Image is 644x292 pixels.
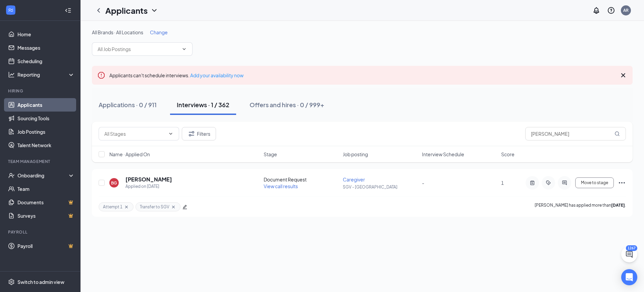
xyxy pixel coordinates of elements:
[99,100,157,109] div: Applications · 0 / 911
[17,54,75,68] a: Scheduling
[501,180,504,186] span: 1
[618,179,626,187] svg: Ellipses
[422,151,464,158] span: Interview Schedule
[17,71,75,78] div: Reporting
[575,177,614,188] button: Move to stage
[17,41,75,54] a: Messages
[109,72,244,78] span: Applicants can't schedule interviews.
[171,204,176,210] svg: Cross
[17,239,75,253] a: PayrollCrown
[581,180,608,185] span: Move to stage
[92,29,143,35] span: All Brands · All Locations
[95,6,103,14] svg: ChevronLeft
[17,182,75,196] a: Team
[140,204,169,210] span: Transfer to SGV
[124,204,129,210] svg: Cross
[544,180,552,185] svg: ActiveTag
[343,176,365,182] span: Caregiver
[611,203,625,208] b: [DATE]
[111,180,117,186] div: BG
[623,7,629,13] div: AR
[626,245,637,251] div: 1267
[125,183,172,190] div: Applied on [DATE]
[17,98,75,112] a: Applicants
[621,269,637,285] div: Open Intercom Messenger
[17,172,69,179] div: Onboarding
[264,183,298,189] span: View call results
[607,6,615,14] svg: QuestionInfo
[17,125,75,138] a: Job Postings
[264,151,277,158] span: Stage
[422,180,424,186] span: -
[181,46,187,52] svg: ChevronDown
[97,71,105,79] svg: Error
[8,71,15,78] svg: Analysis
[8,172,15,179] svg: UserCheck
[187,130,196,138] svg: Filter
[190,72,244,78] a: Add your availability now
[8,88,73,94] div: Hiring
[8,159,73,164] div: Team Management
[528,180,536,185] svg: ActiveNote
[592,6,600,14] svg: Notifications
[105,5,148,16] h1: Applicants
[619,71,627,79] svg: Cross
[8,229,73,235] div: Payroll
[125,176,172,183] h5: [PERSON_NAME]
[614,131,620,136] svg: MagnifyingGlass
[17,279,64,285] div: Switch to admin view
[560,180,569,185] svg: ActiveChat
[150,6,158,14] svg: ChevronDown
[182,205,187,209] span: edit
[525,127,626,140] input: Search in interviews
[264,176,339,183] div: Document Request
[17,28,75,41] a: Home
[7,7,14,13] svg: WorkstreamLogo
[177,100,229,109] div: Interviews · 1 / 362
[109,151,150,158] span: Name · Applied On
[17,196,75,209] a: DocumentsCrown
[17,112,75,125] a: Sourcing Tools
[65,7,71,14] svg: Collapse
[98,45,179,53] input: All Job Postings
[343,184,418,190] p: SGV - [GEOGRAPHIC_DATA]
[621,246,637,262] button: ChatActive
[182,127,216,140] button: Filter Filters
[17,209,75,222] a: SurveysCrown
[535,202,626,211] p: [PERSON_NAME] has applied more than .
[168,131,173,136] svg: ChevronDown
[343,151,368,158] span: Job posting
[150,29,168,35] span: Change
[104,130,165,137] input: All Stages
[103,204,122,210] span: Attempt 1
[8,279,15,285] svg: Settings
[17,138,75,152] a: Talent Network
[250,100,324,109] div: Offers and hires · 0 / 999+
[625,250,633,258] svg: ChatActive
[501,151,515,158] span: Score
